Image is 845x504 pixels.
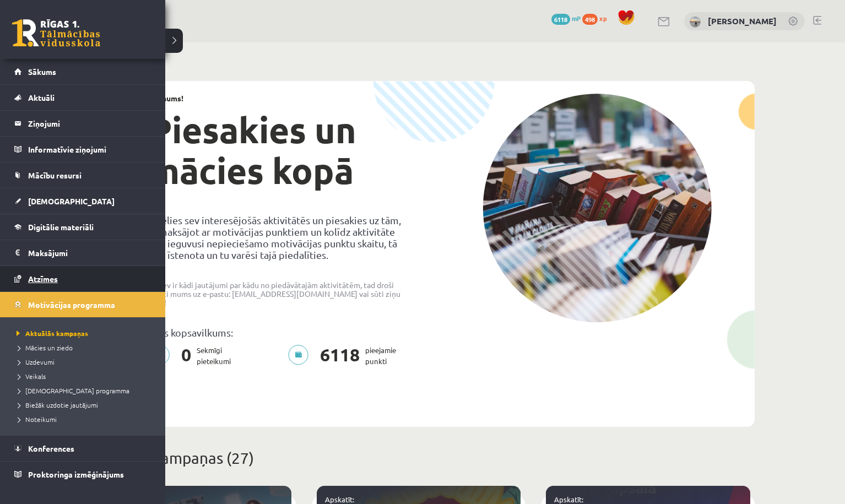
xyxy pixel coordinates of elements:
span: Uzdevumi [14,357,55,366]
a: 498 xp [582,14,612,23]
p: Ja Tev ir kādi jautājumi par kādu no piedāvātajām aktivitātēm, tad droši raksti mums uz e-pastu: ... [149,280,410,307]
span: Aktuālās kampaņas [14,329,88,338]
span: Konferences [28,443,74,453]
a: Informatīvie ziņojumi [14,137,151,162]
span: Proktoringa izmēģinājums [28,469,124,479]
span: 6118 [315,345,365,367]
a: Mācību resursi [14,162,151,188]
a: Aktuālās kampaņas [14,328,154,338]
legend: Maksājumi [28,240,151,265]
a: Aktuāli [14,85,151,110]
span: Aktuāli [28,93,55,102]
a: Konferences [14,436,151,461]
legend: Informatīvie ziņojumi [28,137,151,162]
span: mP [572,14,581,23]
p: Izvēlies sev interesējošās aktivitātēs un piesakies uz tām, samaksājot ar motivācijas punktiem un... [149,214,410,261]
a: Uzdevumi [14,357,154,367]
a: Noteikumi [14,414,154,424]
span: 6118 [551,14,570,25]
span: [DEMOGRAPHIC_DATA] [28,196,115,206]
span: [DEMOGRAPHIC_DATA] programma [14,386,129,395]
a: Apskatīt: [554,495,583,504]
a: Atzīmes [14,266,151,291]
span: Biežāk uzdotie jautājumi [14,400,98,409]
span: Atzīmes [28,274,58,284]
span: Mācību resursi [28,170,82,180]
span: 0 [176,345,197,367]
a: Veikals [14,371,154,381]
a: Biežāk uzdotie jautājumi [14,400,154,410]
p: Tavs kopsavilkums: [149,327,410,338]
img: campaign-image-1c4f3b39ab1f89d1fca25a8facaab35ebc8e40cf20aedba61fd73fb4233361ac.png [483,94,712,322]
a: Motivācijas programma [14,292,151,317]
a: Maksājumi [14,240,151,265]
legend: Ziņojumi [28,111,151,136]
a: Digitālie materiāli [14,214,151,240]
h1: Piesakies un mācies kopā [149,110,410,191]
span: Motivācijas programma [28,300,115,310]
span: 498 [582,14,598,25]
a: Proktoringa izmēģinājums [14,462,151,487]
a: 6118 mP [551,14,581,23]
p: Sekmīgi pieteikumi [149,345,237,367]
a: Ziņojumi [14,111,151,136]
a: Mācies un ziedo [14,343,154,353]
a: Rīgas 1. Tālmācības vidusskola [12,19,100,47]
a: Sākums [14,59,151,84]
a: [DEMOGRAPHIC_DATA] [14,188,151,214]
span: Noteikumi [14,415,57,424]
strong: Jaunums! [149,93,183,103]
span: Digitālie materiāli [28,222,94,232]
span: xp [599,14,606,23]
span: Veikals [14,372,46,381]
span: Sākums [28,67,56,77]
p: pieejamie punkti [288,345,403,367]
a: Apskatīt: [325,495,354,504]
a: [DEMOGRAPHIC_DATA] programma [14,386,154,395]
a: [PERSON_NAME] [708,15,777,26]
p: Arhivētās kampaņas (27) [83,447,755,470]
img: Milana Belavina [690,17,701,28]
span: Mācies un ziedo [14,343,73,352]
